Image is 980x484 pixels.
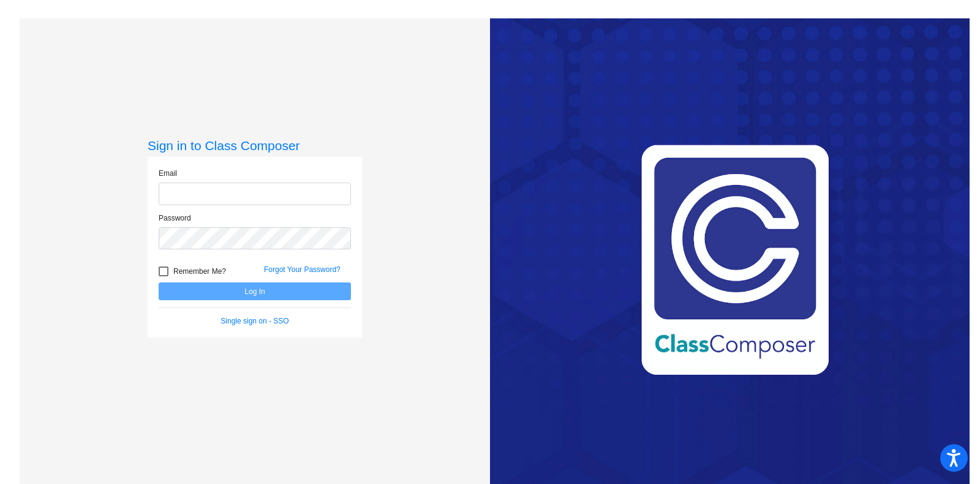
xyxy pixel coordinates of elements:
[159,168,177,179] label: Email
[173,264,226,279] span: Remember Me?
[221,317,288,325] a: Single sign on - SSO
[159,282,351,300] button: Log In
[159,213,191,224] label: Password
[264,265,341,274] a: Forgot Your Password?
[148,138,362,153] h3: Sign in to Class Composer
